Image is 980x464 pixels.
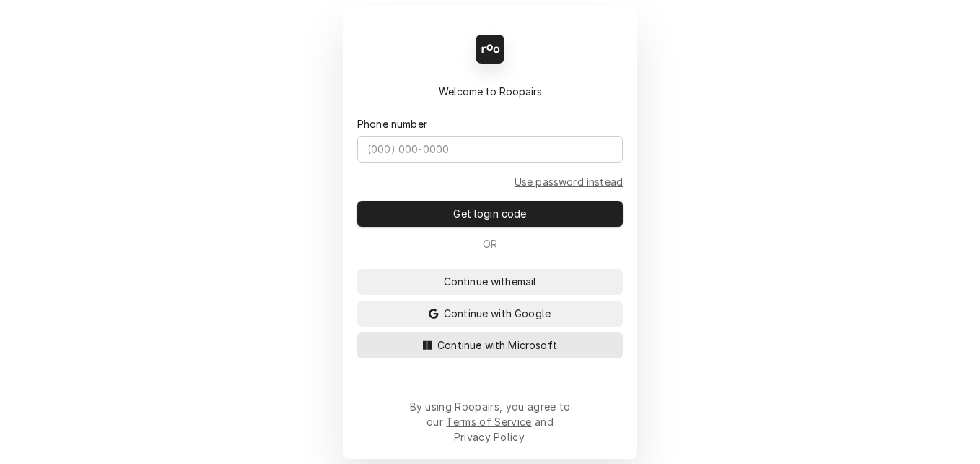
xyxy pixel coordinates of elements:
[454,431,524,443] a: Privacy Policy
[446,416,531,428] a: Terms of Service
[357,136,623,163] input: (000) 000-0000
[357,236,623,252] div: Or
[357,84,623,99] div: Welcome to Roopairs
[409,399,571,444] div: By using Roopairs, you agree to our and .
[441,274,540,289] span: Continue with email
[357,116,427,132] label: Phone number
[357,332,623,358] button: Continue with Microsoft
[450,206,529,221] span: Get login code
[434,338,560,353] span: Continue with Microsoft
[357,201,623,227] button: Get login code
[441,306,554,321] span: Continue with Google
[515,174,623,189] a: Go to Phone and password form
[357,301,623,327] button: Continue with Google
[357,269,623,295] button: Continue withemail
